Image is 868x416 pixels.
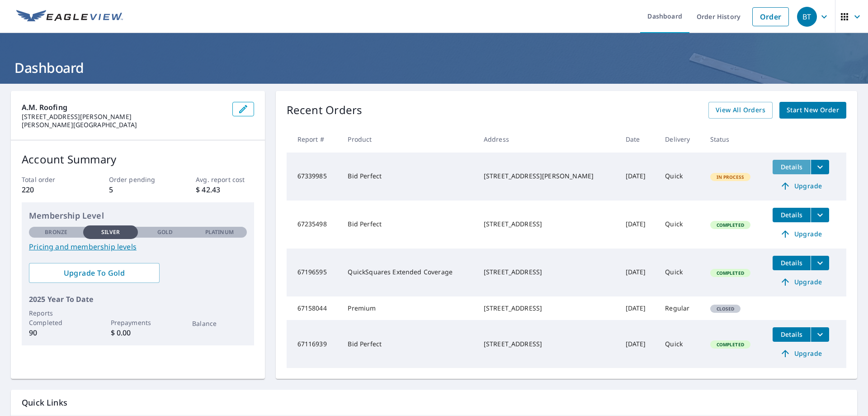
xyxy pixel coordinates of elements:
[484,220,611,229] div: [STREET_ADDRESS]
[287,249,341,296] td: 67196595
[484,172,611,181] div: [STREET_ADDRESS][PERSON_NAME]
[811,256,829,270] button: filesDropdownBtn-67196595
[618,249,658,296] td: [DATE]
[773,160,811,174] button: detailsBtn-67339985
[287,320,341,368] td: 67116939
[484,268,611,277] div: [STREET_ADDRESS]
[778,181,824,191] span: Upgrade
[340,153,476,201] td: Bid Perfect
[658,126,703,153] th: Delivery
[22,175,80,184] p: Total order
[778,330,805,339] span: Details
[340,296,476,320] td: Premium
[658,153,703,201] td: Quick
[109,184,167,195] p: 5
[29,308,83,327] p: Reports Completed
[773,179,829,193] a: Upgrade
[711,174,750,180] span: In Process
[205,228,234,236] p: Platinum
[779,102,846,119] a: Start New Order
[773,275,829,289] a: Upgrade
[287,102,363,119] p: Recent Orders
[29,294,247,305] p: 2025 Year To Date
[101,228,120,236] p: Silver
[752,7,789,26] a: Order
[811,327,829,342] button: filesDropdownBtn-67116939
[658,249,703,296] td: Quick
[711,341,750,348] span: Completed
[22,184,80,195] p: 220
[287,153,341,201] td: 67339985
[778,277,824,287] span: Upgrade
[22,397,846,408] p: Quick Links
[711,306,740,312] span: Closed
[45,228,67,236] p: Bronze
[773,256,811,270] button: detailsBtn-67196595
[778,210,805,219] span: Details
[778,258,805,267] span: Details
[778,348,824,359] span: Upgrade
[658,201,703,249] td: Quick
[22,102,225,113] p: A.M. Roofing
[111,318,165,327] p: Prepayments
[157,228,173,236] p: Gold
[658,320,703,368] td: Quick
[340,201,476,249] td: Bid Perfect
[618,153,658,201] td: [DATE]
[340,126,476,153] th: Product
[618,296,658,320] td: [DATE]
[287,296,341,320] td: 67158044
[29,210,247,222] p: Membership Level
[703,126,765,153] th: Status
[192,319,246,328] p: Balance
[340,320,476,368] td: Bid Perfect
[773,208,811,222] button: detailsBtn-67235498
[196,184,254,195] p: $ 42.43
[29,327,83,338] p: 90
[340,249,476,296] td: QuickSquares Extended Coverage
[811,160,829,174] button: filesDropdownBtn-67339985
[618,320,658,368] td: [DATE]
[708,102,773,119] a: View All Orders
[618,126,658,153] th: Date
[787,105,839,116] span: Start New Order
[778,229,824,239] span: Upgrade
[618,201,658,249] td: [DATE]
[287,126,341,153] th: Report #
[484,304,611,313] div: [STREET_ADDRESS]
[484,339,611,349] div: [STREET_ADDRESS]
[22,151,254,167] p: Account Summary
[773,346,829,361] a: Upgrade
[716,105,765,116] span: View All Orders
[711,222,750,228] span: Completed
[773,227,829,241] a: Upgrade
[658,296,703,320] td: Regular
[287,201,341,249] td: 67235498
[811,208,829,222] button: filesDropdownBtn-67235498
[711,270,750,276] span: Completed
[111,327,165,338] p: $ 0.00
[29,241,247,252] a: Pricing and membership levels
[476,126,618,153] th: Address
[109,175,167,184] p: Order pending
[778,163,805,171] span: Details
[22,113,225,121] p: [STREET_ADDRESS][PERSON_NAME]
[196,175,254,184] p: Avg. report cost
[22,121,225,129] p: [PERSON_NAME][GEOGRAPHIC_DATA]
[16,10,123,24] img: EV Logo
[773,327,811,342] button: detailsBtn-67116939
[36,268,152,278] span: Upgrade To Gold
[29,263,160,283] a: Upgrade To Gold
[11,58,857,77] h1: Dashboard
[797,7,817,27] div: BT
